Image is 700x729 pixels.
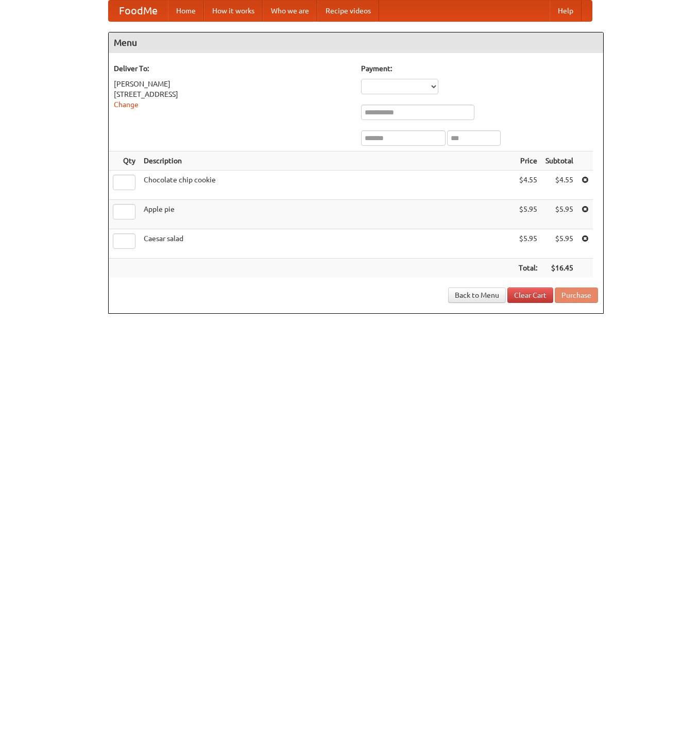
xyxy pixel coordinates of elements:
[515,151,541,171] th: Price
[168,1,204,21] a: Home
[541,229,577,259] td: $5.95
[204,1,263,21] a: How it works
[140,200,515,229] td: Apple pie
[515,259,541,278] th: Total:
[541,200,577,229] td: $5.95
[448,287,506,303] a: Back to Menu
[541,259,577,278] th: $16.45
[109,151,140,171] th: Qty
[114,89,351,99] div: [STREET_ADDRESS]
[550,1,582,21] a: Help
[515,229,541,259] td: $5.95
[140,171,515,200] td: Chocolate chip cookie
[140,151,515,171] th: Description
[114,79,351,89] div: [PERSON_NAME]
[109,32,603,53] h4: Menu
[109,1,168,21] a: FoodMe
[114,100,139,109] a: Change
[541,151,577,171] th: Subtotal
[507,287,553,303] a: Clear Cart
[140,229,515,259] td: Caesar salad
[263,1,317,21] a: Who we are
[114,63,351,74] h5: Deliver To:
[515,200,541,229] td: $5.95
[555,287,598,303] button: Purchase
[317,1,379,21] a: Recipe videos
[361,63,598,74] h5: Payment:
[515,171,541,200] td: $4.55
[541,171,577,200] td: $4.55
